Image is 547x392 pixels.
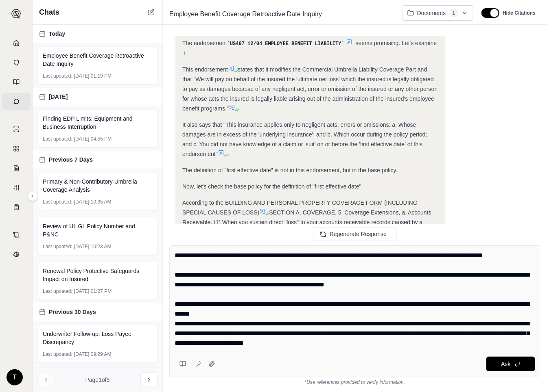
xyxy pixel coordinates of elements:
[2,140,31,158] a: Policy Comparisons
[43,267,152,283] span: Renewal Policy Protective Safeguards Impact on Insured
[228,151,229,157] span: .
[43,136,72,142] span: Last updated:
[503,10,536,16] span: Hide Citations
[330,231,387,237] span: Regenerate Response
[182,167,398,173] span: The definition of "first effective date" is not in this endorsement, but in the base policy.
[74,73,112,79] span: [DATE] 01:19 PM
[2,226,31,244] a: Contract Analysis
[8,6,24,22] button: Expand sidebar
[146,7,156,17] button: New Chat
[74,199,112,205] span: [DATE] 10:35 AM
[43,330,152,346] span: Underwriter Follow-up: Loss Payee Discrepancy
[43,115,152,131] span: Finding EDP Limits: Equipment and Business Interruption
[2,73,31,91] a: Prompt Library
[2,159,31,177] a: Claim Coverage
[11,9,21,19] img: Expand sidebar
[49,156,93,164] span: Previous 7 Days
[43,73,72,79] span: Last updated:
[43,222,152,238] span: Review of UL GL Policy Number and P&NC
[313,227,397,240] button: Regenerate Response
[486,357,535,371] button: Ask
[74,288,112,295] span: [DATE] 01:27 PM
[28,191,37,201] button: Expand sidebar
[166,8,325,21] span: Employee Benefit Coverage Retroactive Date Inquiry
[182,66,438,112] span: states that it modifies the Commercial Umbrella Liability Coverage Part and that "We will pay on ...
[182,40,227,46] span: The endorsement
[43,288,72,295] span: Last updated:
[43,351,72,357] span: Last updated:
[182,40,437,56] span: seems promising. Let's examine it.
[227,41,344,47] code: US407 12/04 EMPLOYEE BENEFIT LIABILITY
[2,34,31,52] a: Home
[169,377,540,386] div: *Use references provided to verify information.
[74,351,112,357] span: [DATE] 09:29 AM
[182,121,427,157] span: It also says that "This insurance applies only to negligent acts, errors or omissions: a. Whose d...
[2,179,31,197] a: Custom Report
[43,199,72,205] span: Last updated:
[449,9,459,17] span: 1
[2,198,31,216] a: Coverage Table
[85,376,110,384] span: Page 1 of 3
[39,6,59,18] span: Chats
[2,120,31,138] a: Single Policy
[2,245,31,263] a: Legal Search Engine
[43,243,72,250] span: Last updated:
[49,30,65,38] span: Today
[182,66,228,73] span: This endorsement
[417,9,446,17] span: Documents
[166,8,396,21] div: Edit Title
[2,54,31,71] a: Documents Vault
[2,93,31,110] a: Chat
[43,178,152,194] span: Primary & Non-Contributory Umbrella Coverage Analysis
[74,243,112,250] span: [DATE] 10:23 AM
[43,52,152,68] span: Employee Benefit Coverage Retroactive Date Inquiry
[402,5,474,21] button: Documents1
[49,308,96,316] span: Previous 30 Days
[49,93,68,101] span: [DATE]
[182,199,418,216] span: According to the BUILDING AND PERSONAL PROPERTY COVERAGE FORM (INCLUDING SPECIAL CAUSES OF LOSS)
[182,183,363,190] span: Now, let's check the base policy for the definition of "first effective date".
[74,136,112,142] span: [DATE] 04:55 PM
[7,369,23,386] div: T
[501,361,510,367] span: Ask
[182,209,431,235] span: SECTION A. COVERAGE, 5. Coverage Extensions, a. Accounts Receivable, (1) When you sustain direct ...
